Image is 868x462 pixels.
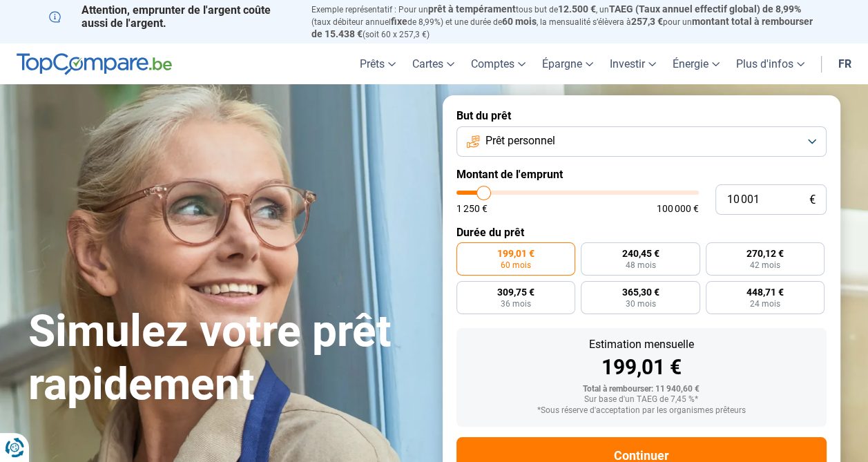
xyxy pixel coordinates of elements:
[746,287,784,297] span: 448,71 €
[501,300,531,308] span: 36 mois
[467,395,816,405] div: Sur base d'un TAEG de 7,45 %*
[17,53,172,75] img: TopCompare
[467,385,816,394] div: Total à rembourser: 11 940,60 €
[809,194,816,206] span: €
[456,126,827,157] button: Prêt personnel
[456,109,827,122] label: But du prêt
[311,3,820,40] p: Exemple représentatif : Pour un tous but de , un (taux débiteur annuel de 8,99%) et une durée de ...
[467,406,816,416] div: *Sous réserve d'acceptation par les organismes prêteurs
[49,3,295,30] p: Attention, emprunter de l'argent coûte aussi de l'argent.
[558,3,596,15] span: 12.500 €
[391,16,407,27] span: fixe
[657,204,699,213] span: 100 000 €
[609,3,801,15] span: TAEG (Taux annuel effectif global) de 8,99%
[456,168,827,181] label: Montant de l'emprunt
[456,226,827,239] label: Durée du prêt
[631,16,663,27] span: 257,3 €
[621,287,659,297] span: 365,30 €
[467,357,816,378] div: 199,01 €
[497,249,534,258] span: 199,01 €
[456,204,488,213] span: 1 250 €
[750,261,780,269] span: 42 mois
[497,287,534,297] span: 309,75 €
[467,339,816,350] div: Estimation mensuelle
[664,44,728,84] a: Énergie
[750,300,780,308] span: 24 mois
[404,44,463,84] a: Cartes
[501,261,531,269] span: 60 mois
[534,44,601,84] a: Épargne
[351,44,404,84] a: Prêts
[463,44,534,84] a: Comptes
[746,249,784,258] span: 270,12 €
[485,133,555,148] span: Prêt personnel
[625,261,655,269] span: 48 mois
[728,44,813,84] a: Plus d'infos
[625,300,655,308] span: 30 mois
[502,16,537,27] span: 60 mois
[621,249,659,258] span: 240,45 €
[601,44,664,84] a: Investir
[28,305,426,412] h1: Simulez votre prêt rapidement
[830,44,860,84] a: fr
[311,16,813,39] span: montant total à rembourser de 15.438 €
[428,3,516,15] span: prêt à tempérament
